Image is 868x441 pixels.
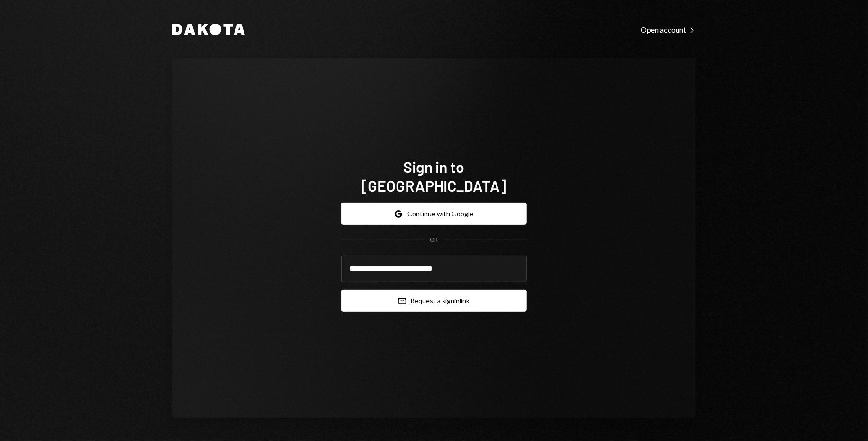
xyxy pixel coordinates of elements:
[341,290,527,312] button: Request a signinlink
[430,236,438,244] div: OR
[341,157,527,195] h1: Sign in to [GEOGRAPHIC_DATA]
[341,203,527,225] button: Continue with Google
[641,24,696,35] a: Open account
[641,25,696,35] div: Open account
